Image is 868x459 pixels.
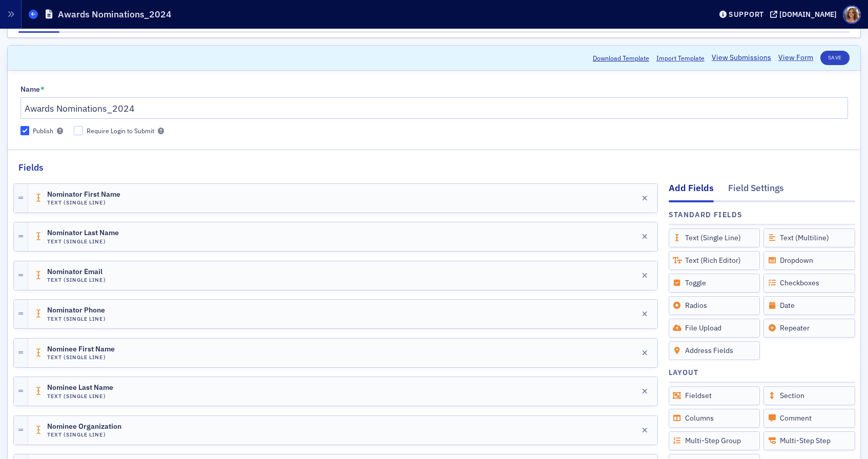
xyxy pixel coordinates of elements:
div: [DOMAIN_NAME] [779,10,837,19]
div: Text (Single Line) [669,228,760,247]
button: Download Template [593,53,649,62]
div: Radios [669,296,760,315]
div: Address Fields [669,341,760,360]
div: Section [763,386,855,405]
div: Text (Rich Editor) [669,251,760,270]
span: Nominator Email [47,268,105,276]
h4: Text (Single Line) [47,277,106,283]
span: Nominee Organization [47,423,121,431]
a: View Submissions [712,52,771,63]
div: Columns [669,409,760,428]
h4: Layout [669,367,699,378]
div: Date [763,296,855,315]
h4: Text (Single Line) [47,431,121,438]
div: Text (Multiline) [763,228,855,247]
div: Support [729,10,764,19]
span: Nominee First Name [47,345,115,353]
span: Profile [843,6,861,24]
div: Checkboxes [763,274,855,293]
div: Add Fields [669,181,714,202]
abbr: This field is required [40,85,45,94]
h4: Standard Fields [669,210,743,220]
div: File Upload [669,319,760,338]
div: Field Settings [728,181,784,200]
span: Nominator Last Name [47,229,119,237]
span: Nominator First Name [47,191,120,199]
div: Multi-Step Step [763,431,855,450]
div: Publish [33,127,53,135]
a: View Form [778,52,813,63]
h2: Fields [18,161,44,174]
h1: Awards Nominations_2024 [58,8,172,20]
span: Nominee Last Name [47,384,113,392]
div: Name [20,85,40,94]
button: Save [820,51,850,65]
div: Dropdown [763,251,855,270]
input: Publish [20,126,30,135]
button: [DOMAIN_NAME] [770,11,840,18]
h4: Text (Single Line) [47,316,106,322]
h4: Text (Single Line) [47,393,113,400]
h4: Text (Single Line) [47,199,120,206]
h4: Text (Single Line) [47,238,119,245]
div: Comment [763,409,855,428]
div: Repeater [763,319,855,338]
span: Nominator Phone [47,306,105,315]
div: Fieldset [669,386,760,405]
span: Import Template [656,53,705,62]
div: Require Login to Submit [87,127,154,135]
div: Multi-Step Group [669,431,760,450]
div: Toggle [669,274,760,293]
h4: Text (Single Line) [47,354,115,361]
input: Require Login to Submit [74,126,83,135]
